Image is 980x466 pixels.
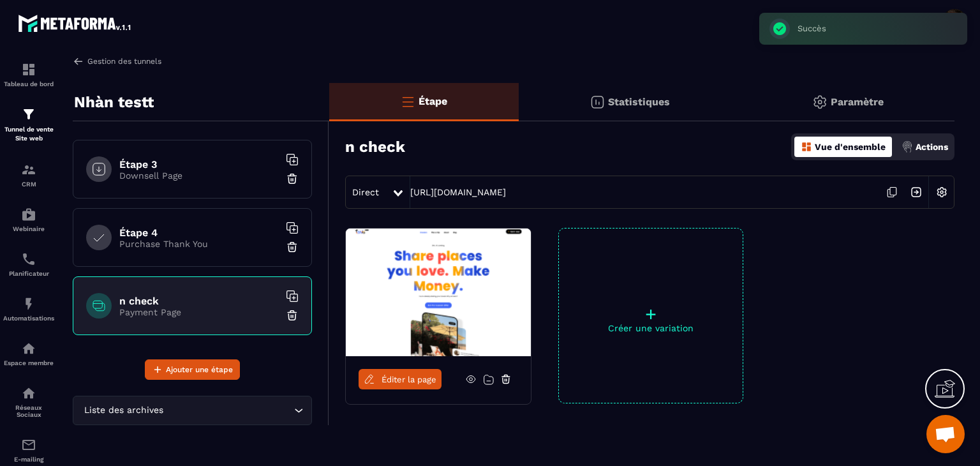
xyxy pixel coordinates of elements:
p: Purchase Thank You [119,239,279,249]
p: Statistiques [608,96,670,108]
img: formation [21,62,36,77]
p: Actions [916,142,948,152]
div: Mở cuộc trò chuyện [926,415,965,453]
img: setting-w.858f3a88.svg [930,180,954,204]
img: trash [286,309,299,322]
img: automations [21,341,36,356]
img: trash [286,172,299,185]
a: automationsautomationsAutomatisations [3,287,54,331]
p: Étape [419,95,447,107]
p: + [559,305,743,323]
span: Direct [352,187,379,197]
img: dashboard-orange.40269519.svg [801,141,812,153]
p: Webinaire [3,225,54,232]
h6: Étape 4 [119,227,279,239]
img: email [21,437,36,453]
img: image [346,229,531,356]
a: formationformationTableau de bord [3,52,54,97]
p: Tableau de bord [3,80,54,87]
h6: Étape 3 [119,158,279,170]
a: social-networksocial-networkRéseaux Sociaux [3,376,54,428]
p: Automatisations [3,315,54,322]
a: schedulerschedulerPlanificateur [3,242,54,287]
img: stats.20deebd0.svg [590,94,605,110]
img: logo [18,11,133,34]
p: Planificateur [3,270,54,277]
p: Tunnel de vente Site web [3,125,54,143]
a: automationsautomationsEspace membre [3,331,54,376]
p: CRM [3,181,54,188]
a: formationformationTunnel de vente Site web [3,97,54,153]
p: Downsell Page [119,170,279,181]
p: E-mailing [3,456,54,463]
img: trash [286,241,299,253]
img: actions.d6e523a2.png [902,141,913,153]
button: Ajouter une étape [145,359,240,380]
img: social-network [21,386,36,401]
p: Espace membre [3,359,54,366]
img: formation [21,107,36,122]
h6: n check [119,295,279,307]
img: automations [21,296,36,312]
img: scheduler [21,252,36,267]
a: formationformationCRM [3,153,54,197]
img: arrow-next.bcc2205e.svg [904,180,928,204]
a: Éditer la page [359,369,442,389]
p: Créer une variation [559,323,743,333]
p: Nhàn testt [74,89,154,115]
img: setting-gr.5f69749f.svg [812,94,828,110]
input: Search for option [166,403,291,417]
img: bars-o.4a397970.svg [400,94,415,109]
img: arrow [73,56,84,67]
img: automations [21,207,36,222]
p: Paramètre [831,96,884,108]
p: Réseaux Sociaux [3,404,54,418]
div: Search for option [73,396,312,425]
img: formation [21,162,36,177]
span: Ajouter une étape [166,363,233,376]
p: Vue d'ensemble [815,142,886,152]
p: Payment Page [119,307,279,317]
a: [URL][DOMAIN_NAME] [410,187,506,197]
h3: n check [345,138,405,156]
a: automationsautomationsWebinaire [3,197,54,242]
span: Éditer la page [382,375,436,384]
a: Gestion des tunnels [73,56,161,67]
span: Liste des archives [81,403,166,417]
